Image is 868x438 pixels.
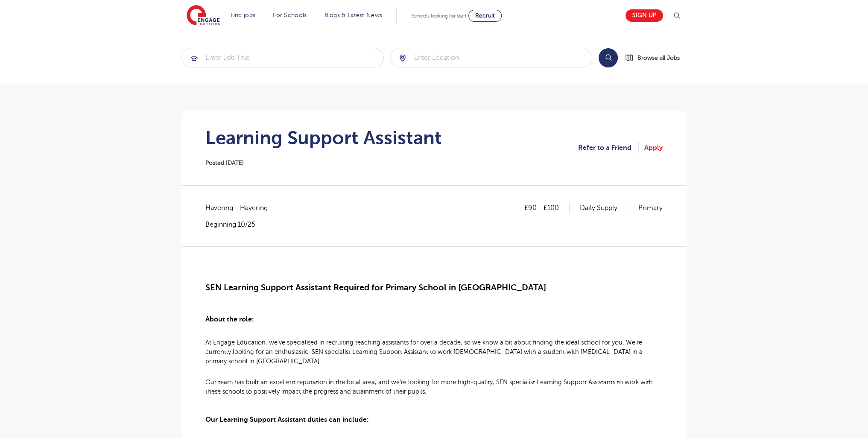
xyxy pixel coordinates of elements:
[205,202,276,213] span: Havering - Havering
[205,339,643,365] span: At Engage Education, we’ve specialised in recruiting teaching assistants for over a decade, so we...
[205,283,546,292] span: SEN Learning Support Assistant Required for Primary School in [GEOGRAPHIC_DATA]
[273,12,307,18] a: For Schools
[231,12,256,18] a: Find jobs
[644,142,663,153] a: Apply
[524,202,570,213] p: £90 - £100
[187,5,220,26] img: Engage Education
[625,9,663,22] a: Sign up
[205,220,276,229] p: Beginning 10/25
[599,48,618,67] button: Search
[205,379,653,395] span: Our team has built an excellent reputation in the local area, and we’re looking for more high-qua...
[412,13,467,19] span: Schools looking for staff
[390,48,593,67] div: Submit
[205,416,369,423] span: Our Learning Support Assistant duties can include:
[637,53,680,63] span: Browse all Jobs
[638,202,663,213] p: Primary
[578,142,639,153] a: Refer to a Friend
[205,315,254,323] span: About the role:
[182,48,383,67] input: Submit
[625,53,687,63] a: Browse all Jobs
[475,12,495,19] span: Recruit
[181,48,384,67] div: Submit
[468,10,502,22] a: Recruit
[205,127,442,149] h1: Learning Support Assistant
[324,12,383,18] a: Blogs & Latest News
[205,160,244,166] span: Posted [DATE]
[580,202,628,213] p: Daily Supply
[391,48,592,67] input: Submit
